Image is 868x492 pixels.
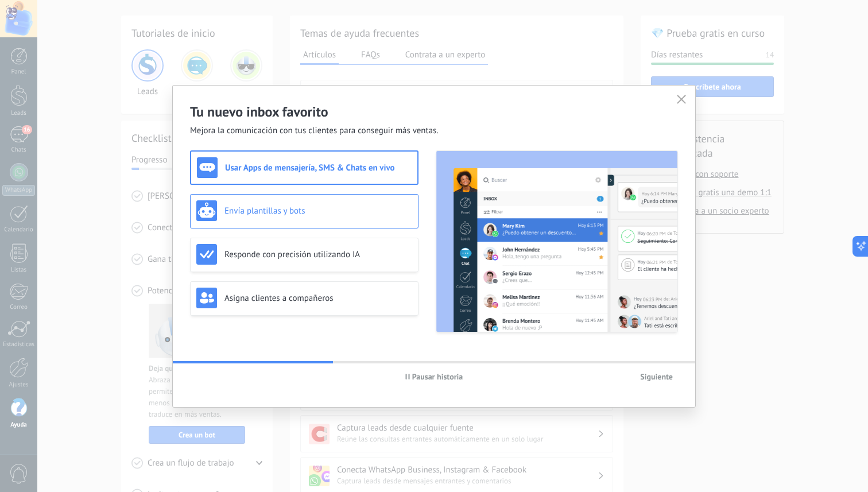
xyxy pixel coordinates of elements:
[190,103,678,121] h2: Tu nuevo inbox favorito
[224,293,412,304] h3: Asigna clientes a compañeros
[224,206,412,216] h3: Envía plantillas y bots
[190,125,439,137] span: Mejora la comunicación con tus clientes para conseguir más ventas.
[635,368,678,385] button: Siguiente
[412,373,463,381] span: Pausar historia
[640,373,673,381] span: Siguiente
[225,162,412,173] h3: Usar Apps de mensajería, SMS & Chats en vivo
[224,249,412,260] h3: Responde con precisión utilizando IA
[400,368,468,385] button: Pausar historia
